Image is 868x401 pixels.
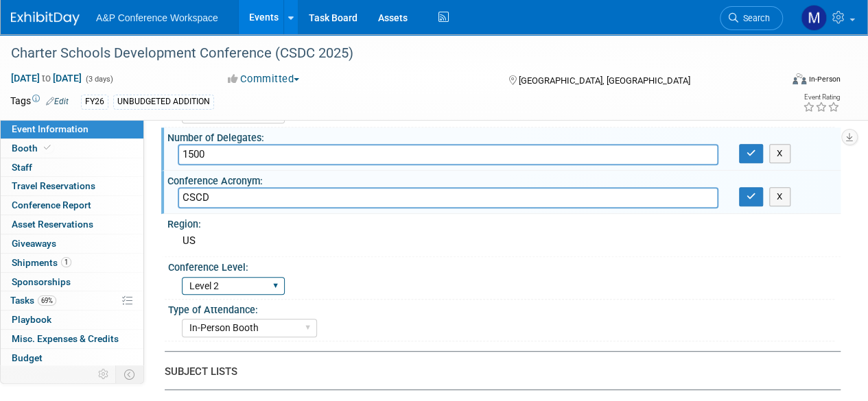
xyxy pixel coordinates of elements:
div: UNBUDGETED ADDITION [113,95,214,109]
span: Playbook [12,314,51,325]
img: ExhibitDay [11,12,80,25]
a: Search [720,6,783,30]
span: Giveaways [12,238,56,249]
div: Type of Attendance: [168,300,834,317]
div: Conference Acronym: [167,171,841,188]
a: Event Information [1,120,143,138]
button: X [769,187,790,206]
div: Region: [167,214,841,231]
a: Asset Reservations [1,215,143,234]
a: Budget [1,349,143,367]
span: Asset Reservations [12,219,93,230]
span: Search [738,13,770,23]
span: Conference Report [12,199,91,210]
span: Travel Reservations [12,180,95,191]
a: Edit [46,97,69,106]
span: Event Information [12,123,89,134]
img: Format-Inperson.png [793,73,806,84]
a: Travel Reservations [1,177,143,195]
span: Tasks [10,295,56,306]
span: Budget [12,352,43,363]
div: US [178,230,830,252]
td: Toggle Event Tabs [116,365,144,383]
img: Mark Strong [801,5,827,31]
td: Tags [10,94,69,110]
a: Tasks69% [1,291,143,310]
a: Conference Report [1,196,143,215]
div: Charter Schools Development Conference (CSDC 2025) [6,41,770,66]
span: (3 days) [84,75,113,84]
a: Booth [1,139,143,158]
div: In-Person [808,74,841,84]
div: FY26 [81,95,108,109]
i: Booth reservation complete [44,144,51,151]
span: Staff [12,162,32,173]
td: Personalize Event Tab Strip [92,365,116,383]
span: 1 [61,257,71,267]
div: Number of Delegates: [167,127,841,145]
span: [GEOGRAPHIC_DATA], [GEOGRAPHIC_DATA] [518,75,690,86]
div: SUBJECT LISTS [165,365,830,379]
div: Event Format [719,71,841,92]
button: X [769,144,790,163]
span: 69% [38,295,56,306]
span: Misc. Expenses & Credits [12,333,119,344]
a: Misc. Expenses & Credits [1,330,143,348]
div: Conference Level: [168,257,834,274]
span: [DATE] [DATE] [10,72,82,84]
button: Committed [223,72,305,86]
a: Sponsorships [1,273,143,291]
span: A&P Conference Workspace [96,12,218,23]
a: Staff [1,158,143,177]
span: Shipments [12,257,71,268]
a: Shipments1 [1,254,143,272]
a: Playbook [1,311,143,329]
span: Sponsorships [12,276,71,287]
span: to [40,73,53,84]
span: Booth [12,143,54,154]
a: Giveaways [1,234,143,253]
div: Event Rating [803,94,840,101]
